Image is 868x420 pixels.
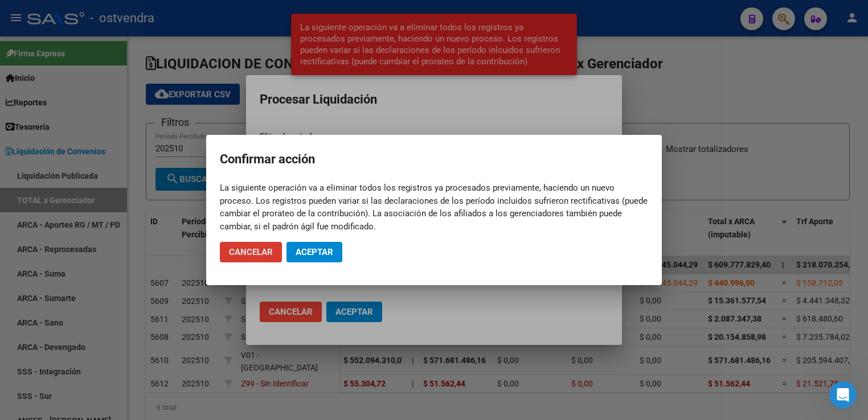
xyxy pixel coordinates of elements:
mat-dialog-content: La siguiente operación va a eliminar todos los registros ya procesados previamente, haciendo un n... [206,182,662,233]
button: Aceptar [286,242,342,262]
h2: Confirmar acción [220,149,648,170]
iframe: Intercom live chat [829,381,857,409]
button: Cancelar [220,242,282,262]
span: Cancelar [229,247,273,257]
span: Aceptar [296,247,333,257]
